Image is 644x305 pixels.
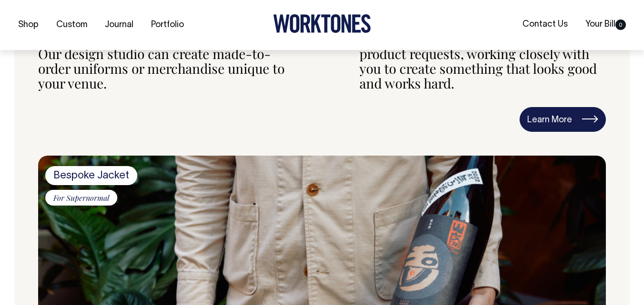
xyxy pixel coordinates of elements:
[615,20,626,30] span: 0
[45,190,117,206] span: For Supernormal
[519,17,572,32] a: Contact Us
[582,17,630,32] a: Your Bill0
[52,17,91,33] a: Custom
[520,107,606,132] a: Learn More
[14,17,42,33] a: Shop
[147,17,188,33] a: Portfolio
[359,32,606,91] div: We can cater to any branding, sizing or product requests, working closely with you to create some...
[38,32,285,91] div: Can’t find what you need off the shelf? Our design studio can create made-to-order uniforms or me...
[45,166,137,185] span: Bespoke Jacket
[101,17,137,33] a: Journal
